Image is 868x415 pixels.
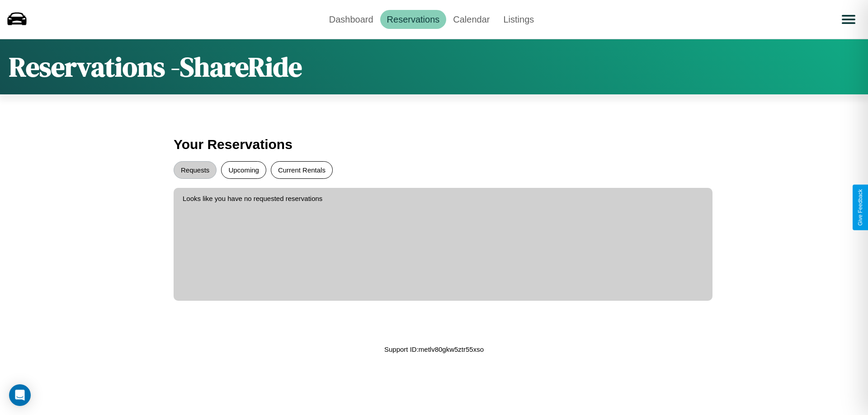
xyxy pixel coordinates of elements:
[446,10,496,29] a: Calendar
[9,48,302,85] h1: Reservations - ShareRide
[384,343,484,355] p: Support ID: metlv80gkw5ztr55xso
[380,10,447,29] a: Reservations
[174,161,217,179] button: Requests
[221,161,266,179] button: Upcoming
[496,10,541,29] a: Listings
[183,192,703,205] p: Looks like you have no requested reservations
[174,132,694,157] h3: Your Reservations
[271,161,333,179] button: Current Rentals
[322,10,380,29] a: Dashboard
[9,384,31,406] div: Open Intercom Messenger
[836,7,861,32] button: Open menu
[857,189,863,226] div: Give Feedback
